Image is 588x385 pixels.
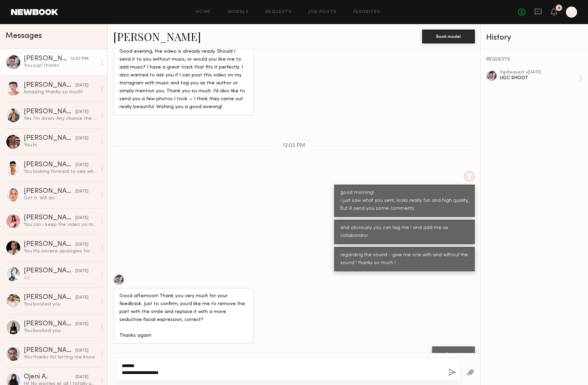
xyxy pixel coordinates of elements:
[75,162,88,168] div: [DATE]
[75,268,88,274] div: [DATE]
[24,62,97,69] div: You: yup! thanks
[119,48,248,111] div: Good evening, the video is already ready. Should I send it to you without music, or would you lik...
[24,188,75,195] div: [PERSON_NAME]
[486,34,582,42] div: History
[228,10,249,14] a: Models
[24,115,97,122] div: Yes I’m down. Any chance the pay could be $250? That’s my rate for UCG/modeling products
[24,374,75,381] div: Ojeni A.
[196,10,211,14] a: Home
[75,321,88,327] div: [DATE]
[75,215,88,221] div: [DATE]
[24,55,71,62] div: [PERSON_NAME]
[422,30,475,43] button: Book model
[340,224,469,240] div: and obviously you can tag me ! and add me as collaborator
[75,347,88,354] div: [DATE]
[422,33,475,39] a: Book model
[113,29,201,44] a: [PERSON_NAME]
[486,57,582,62] div: REQUESTS
[75,241,88,248] div: [DATE]
[75,82,88,89] div: [DATE]
[75,374,88,381] div: [DATE]
[283,143,305,149] span: 12:03 PM
[75,109,88,115] div: [DATE]
[500,70,578,75] div: ugc Request • [DATE]
[24,142,97,148] div: You: hi
[75,188,88,195] div: [DATE]
[75,294,88,301] div: [DATE]
[75,135,88,142] div: [DATE]
[24,215,75,221] div: [PERSON_NAME]
[24,274,97,281] div: 🙌🏼
[24,135,75,142] div: [PERSON_NAME]
[500,70,582,86] a: ugcRequest •[DATE]UGC SHOOT
[558,6,560,10] div: 4
[24,108,75,115] div: [PERSON_NAME]
[353,10,381,14] a: Favorites
[24,294,75,301] div: [PERSON_NAME]
[265,10,292,14] a: Requests
[24,89,97,95] div: Amazing thanks so much!
[24,268,75,274] div: [PERSON_NAME]
[340,251,469,267] div: regarding the sound - give me one with and without the sound ! thanks so much !
[24,354,97,361] div: You: thanks for letting me know
[308,10,337,14] a: Job Posts
[24,327,97,334] div: You: booked you
[24,82,75,89] div: [PERSON_NAME]
[24,347,75,354] div: [PERSON_NAME]
[24,241,75,248] div: [PERSON_NAME]
[438,351,469,367] div: yup! thanks
[340,189,469,213] div: good morning! i just saw what you sent, looks really fun and high quality, But ill send you some ...
[24,321,75,327] div: [PERSON_NAME]
[71,56,88,62] div: 12:57 PM
[24,162,75,168] div: [PERSON_NAME]
[500,75,578,81] div: UGC SHOOT
[24,168,97,175] div: You: looking forward to see what you creates
[6,32,42,40] span: Messages
[24,248,97,254] div: You: My sincere apologies for my outrageously late response! Would you still like to work together?
[24,221,97,228] div: You: can i keep the video on my iinstagram feed though ?
[119,292,248,340] div: Good afternoon! Thank you very much for your feedback. Just to confirm, you’d like me to remove t...
[566,7,577,18] a: Y
[24,195,97,201] div: Got it. Will do
[24,301,97,308] div: You: booked you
